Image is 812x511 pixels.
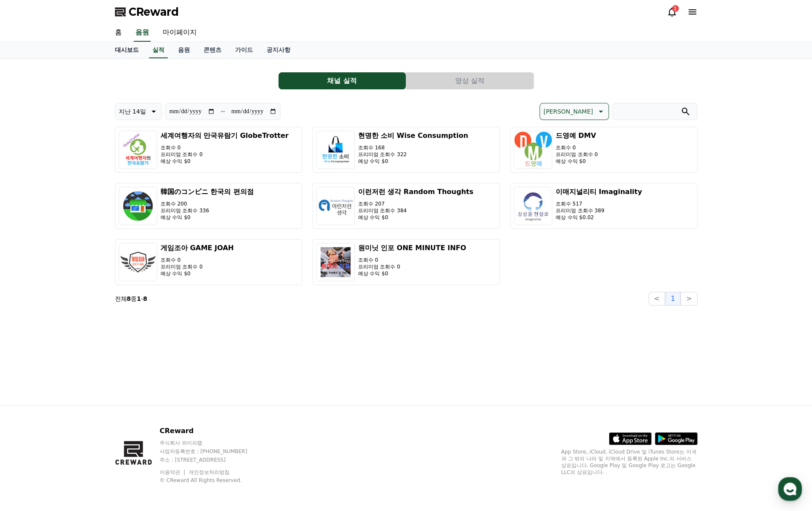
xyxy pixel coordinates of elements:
span: CReward [129,5,179,19]
button: 드영예 DMV 조회수 0 프리미엄 조회수 0 예상 수익 $0 [510,127,697,173]
p: 프리미엄 조회수 322 [358,151,468,158]
img: 드영예 DMV [514,131,552,169]
button: 1 [665,292,680,305]
p: 예상 수익 $0 [161,158,289,165]
p: 지난 14일 [119,106,146,117]
p: 예상 수익 $0 [161,270,234,277]
span: 설정 [132,283,142,289]
img: 이매지널리티 Imaginality [514,187,552,225]
p: 조회수 0 [161,257,234,263]
p: 사업자등록번호 : [PHONE_NUMBER] [160,448,264,455]
p: 예상 수익 $0.02 [556,214,642,221]
button: 현명한 소비 Wise Consumption 조회수 168 프리미엄 조회수 322 예상 수익 $0 [313,127,500,173]
a: 실적 [149,42,168,58]
p: 프리미엄 조회수 336 [161,207,254,214]
img: 현명한 소비 Wise Consumption [316,131,355,169]
h3: 韓国のコンビニ 한국의 편의점 [161,187,254,197]
span: 대화 [78,283,88,290]
p: App Store, iCloud, iCloud Drive 및 iTunes Store는 미국과 그 밖의 나라 및 지역에서 등록된 Apple Inc.의 서비스 상표입니다. Goo... [561,448,697,476]
p: © CReward All Rights Reserved. [160,477,264,484]
button: 세계여행자의 만국유람기 GlobeTrotter 조회수 0 프리미엄 조회수 0 예상 수익 $0 [115,127,302,173]
p: 조회수 168 [358,144,468,151]
a: 공지사항 [260,42,297,58]
h3: 게임조아 GAME JOAH [161,243,234,253]
img: 원미닛 인포 ONE MINUTE INFO [316,243,355,281]
button: 게임조아 GAME JOAH 조회수 0 프리미엄 조회수 0 예상 수익 $0 [115,239,302,285]
strong: 1 [137,295,141,302]
a: 이용약관 [160,469,187,475]
h3: 드영예 DMV [556,131,598,141]
p: 프리미엄 조회수 0 [161,151,289,158]
div: 1 [672,5,679,12]
button: < [648,292,665,305]
p: 조회수 0 [556,144,598,151]
h3: 세계여행자의 만국유람기 GlobeTrotter [161,131,289,141]
a: 개인정보처리방침 [189,469,230,475]
p: 예상 수익 $0 [358,158,468,165]
p: 조회수 0 [161,144,289,151]
button: 이매지널리티 Imaginality 조회수 517 프리미엄 조회수 389 예상 수익 $0.02 [510,183,697,229]
p: 예상 수익 $0 [358,214,473,221]
p: 프리미엄 조회수 389 [556,207,642,214]
a: 음원 [171,42,197,58]
p: 예상 수익 $0 [161,214,254,221]
h3: 이매지널리티 Imaginality [556,187,642,197]
a: CReward [115,5,179,19]
p: 프리미엄 조회수 0 [556,151,598,158]
a: 마이페이지 [156,24,204,42]
a: 가이드 [228,42,260,58]
img: 韓国のコンビニ 한국의 편의점 [119,187,157,225]
p: 조회수 207 [358,200,473,207]
p: [PERSON_NAME] [543,106,593,117]
p: 프리미엄 조회수 384 [358,207,473,214]
h3: 현명한 소비 Wise Consumption [358,131,468,141]
a: 대화 [56,270,110,291]
p: 주소 : [STREET_ADDRESS] [160,457,264,463]
a: 영상 실적 [406,72,534,89]
button: 韓国のコンビニ 한국의 편의점 조회수 200 프리미엄 조회수 336 예상 수익 $0 [115,183,302,229]
img: 게임조아 GAME JOAH [119,243,157,281]
p: 주식회사 와이피랩 [160,440,264,446]
p: 프리미엄 조회수 0 [358,263,466,270]
h3: 원미닛 인포 ONE MINUTE INFO [358,243,466,253]
button: [PERSON_NAME] [539,103,608,120]
a: 대시보드 [108,42,146,58]
p: 프리미엄 조회수 0 [161,263,234,270]
strong: 8 [127,295,131,302]
p: 조회수 200 [161,200,254,207]
p: 조회수 0 [358,257,466,263]
a: 설정 [110,270,164,291]
p: 예상 수익 $0 [556,158,598,165]
button: 채널 실적 [278,72,406,89]
strong: 8 [143,295,147,302]
p: 전체 중 - [115,294,147,303]
p: 예상 수익 $0 [358,270,466,277]
a: 음원 [134,24,151,42]
p: CReward [160,426,264,436]
a: 홈 [108,24,129,42]
button: > [680,292,697,305]
button: 이런저런 생각 Random Thoughts 조회수 207 프리미엄 조회수 384 예상 수익 $0 [313,183,500,229]
h3: 이런저런 생각 Random Thoughts [358,187,473,197]
img: 이런저런 생각 Random Thoughts [316,187,355,225]
p: ~ [220,106,226,117]
img: 세계여행자의 만국유람기 GlobeTrotter [119,131,157,169]
a: 홈 [3,270,56,291]
span: 홈 [27,283,32,289]
button: 원미닛 인포 ONE MINUTE INFO 조회수 0 프리미엄 조회수 0 예상 수익 $0 [313,239,500,285]
button: 지난 14일 [115,103,162,120]
a: 1 [667,7,677,17]
a: 콘텐츠 [197,42,228,58]
p: 조회수 517 [556,200,642,207]
button: 영상 실적 [406,72,534,89]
